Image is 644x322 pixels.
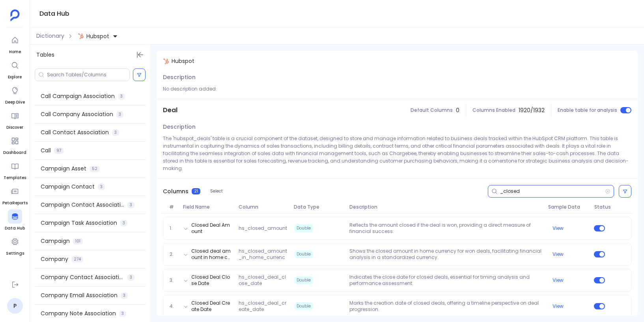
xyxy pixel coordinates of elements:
[346,274,545,287] p: Indicates the close date for closed deals, essential for timing analysis and performance assessment.
[294,250,313,258] span: Double
[5,209,25,231] a: Data Hub
[500,188,605,194] input: Search Columns
[545,204,591,210] span: Sample Data
[163,123,196,131] span: Description
[235,248,291,261] span: hs_closed_amount_in_home_currency
[191,222,232,235] button: Closed Deal Amount
[163,135,631,172] p: The 'hubspot_deals' table is a crucial component of the dataset, designed to store and manage inf...
[172,57,194,65] span: Hubspot
[41,165,86,173] span: Campaign Asset
[180,204,235,210] span: Field Name
[291,204,346,210] span: Data Type
[6,250,24,257] span: Settings
[41,219,117,227] span: Campaign Task Association
[294,224,313,232] span: Double
[98,184,105,190] span: 3
[456,106,459,115] span: 0
[411,107,453,113] span: Default Columns
[4,175,26,181] span: Templates
[10,9,20,21] img: petavue logo
[553,251,564,257] button: View
[235,204,291,210] span: Column
[163,85,631,93] p: No description added.
[119,311,126,317] span: 3
[472,107,515,113] span: Columns Enabled
[553,225,564,231] button: View
[76,30,119,43] button: Hubspot
[71,256,83,263] span: 274
[192,188,200,194] span: 21
[41,146,51,155] span: Call
[121,292,128,299] span: 3
[294,302,313,310] span: Double
[39,8,69,19] h1: Data Hub
[8,74,22,80] span: Explore
[5,99,25,105] span: Deep Dive
[191,274,232,287] button: Closed Deal Close Date
[127,274,134,281] span: 3
[191,248,232,261] button: Closed deal amount in home currency
[41,201,124,209] span: Campaign Contact Association
[90,166,100,172] span: 52
[294,276,313,284] span: Double
[118,93,125,100] span: 3
[41,128,109,137] span: Call Contact Association
[2,200,28,206] span: PetaReports
[163,58,169,65] img: hubspot.svg
[41,92,115,100] span: Call Campaign Association
[3,134,26,156] a: Dashboard
[8,58,22,80] a: Explore
[112,130,119,136] span: 3
[235,274,291,287] span: hs_closed_deal_close_date
[163,187,189,196] span: Columns
[166,303,180,309] span: 4.
[166,204,180,210] span: #
[346,248,545,261] p: Shows the closed amount in home currency for won deals, facilitating financial analysis in a stan...
[78,33,84,39] img: hubspot.svg
[553,303,564,309] button: View
[346,204,545,210] span: Description
[41,291,118,300] span: Company Email Association
[591,204,610,210] span: Status
[8,33,22,55] a: Home
[166,225,180,231] span: 1.
[116,111,123,118] span: 3
[41,183,95,191] span: Campaign Contact
[5,83,25,105] a: Deep Dive
[163,105,177,115] span: Deal
[3,150,26,156] span: Dashboard
[127,202,134,208] span: 3
[558,107,617,113] span: Enable table for analysis
[47,72,129,78] input: Search Tables/Columns
[166,277,180,283] span: 3.
[30,44,150,65] div: Tables
[41,309,116,318] span: Company Note Association
[86,32,109,40] span: Hubspot
[346,300,545,313] p: Marks the creation date of closed deals, offering a timeline perspective on deal progression.
[191,300,232,313] button: Closed Deal Create Date
[6,235,24,257] a: Settings
[41,255,68,263] span: Company
[36,32,64,40] span: Dictionary
[41,273,124,281] span: Company Contact Association
[4,159,26,181] a: Templates
[54,148,63,154] span: 97
[5,225,25,231] span: Data Hub
[41,237,70,245] span: Campaign
[166,251,180,257] span: 2.
[205,186,228,196] button: Select
[235,225,291,231] span: hs_closed_amount
[519,106,545,115] span: 1920 / 1932
[41,110,113,118] span: Call Company Association
[163,73,196,81] span: Description
[553,277,564,283] button: View
[346,222,545,235] p: Reflects the amount closed if the deal is won, providing a direct measure of financial success.
[235,300,291,313] span: hs_closed_deal_create_date
[2,184,28,206] a: PetaReports
[134,49,146,60] button: Hide Tables
[7,298,23,314] a: P
[6,109,23,131] a: Discover
[73,238,83,244] span: 101
[8,49,22,55] span: Home
[6,124,23,131] span: Discover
